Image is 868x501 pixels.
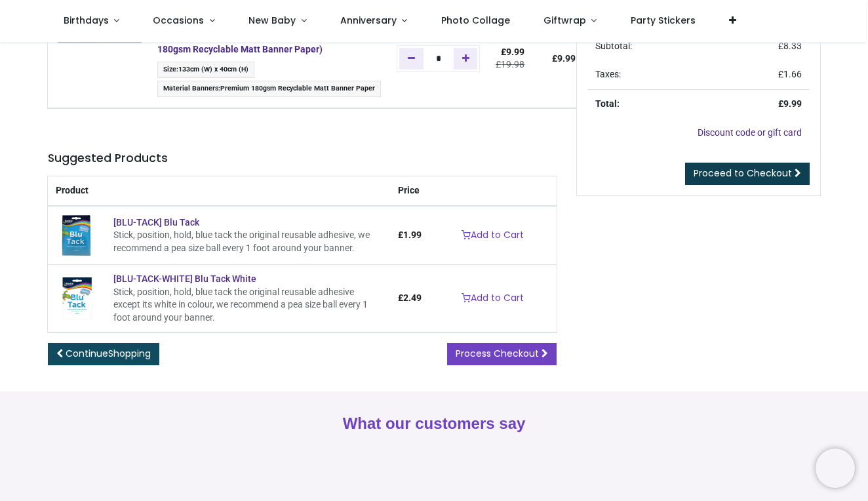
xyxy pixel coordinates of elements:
span: 8.33 [783,41,802,51]
span: £ [778,69,802,79]
span: : [157,62,255,78]
h5: Suggested Products [48,150,557,167]
span: £ [501,47,524,57]
span: 1.99 [403,230,422,240]
span: 2.49 [403,292,422,303]
iframe: Brevo live chat [816,449,855,488]
span: New Baby [248,14,296,27]
span: 9.99 [783,98,802,109]
a: Remove one [399,48,424,69]
span: Proceed to Checkout [694,167,792,180]
span: £ [398,230,422,240]
span: Continue [66,347,151,360]
td: Subtotal: [587,32,715,61]
span: 1.66 [783,69,802,79]
th: Product [48,176,390,206]
span: 133cm (W) x 40cm (H) [178,65,248,73]
strong: Total: [595,98,620,109]
span: £ [398,292,422,303]
a: Add to Cart [453,287,532,310]
a: [BLU-TACK] Blu Tack [113,217,199,228]
span: 9.99 [557,53,576,64]
div: Stick, position, hold, blue tack the original reusable adhesive except its white in colour, we re... [113,286,382,325]
a: Proceed to Checkout [685,163,810,185]
span: Process Checkout [456,347,539,360]
span: Occasions [153,14,204,27]
del: £ [496,59,524,70]
a: Discount code or gift card [698,127,802,138]
span: 9.99 [506,47,524,57]
span: Premium 180gsm Recyclable Matt Banner Paper [220,84,375,92]
th: Price [390,176,429,206]
a: [BLU-TACK] Blu Tack [56,230,98,240]
span: Birthdays [64,14,109,27]
h2: What our customers say [48,412,821,435]
a: [BLU-TACK-WHITE] Blu Tack White [113,273,256,284]
a: Process Checkout [447,343,557,365]
div: Stick, position, hold, blue tack the original reusable adhesive, we recommend a pea size ball eve... [113,229,382,254]
span: 19.98 [501,59,524,70]
a: ContinueShopping [48,343,159,365]
span: Shopping [108,347,151,360]
a: [BLU-TACK-WHITE] Blu Tack White [56,292,98,303]
span: Material Banners [163,84,218,92]
img: [BLU-TACK-WHITE] Blu Tack White [56,277,98,319]
a: Add one [454,48,478,69]
td: Taxes: [587,60,715,89]
span: Giftwrap [543,14,586,27]
strong: £ [778,98,802,109]
img: [BLU-TACK] Blu Tack [56,214,98,256]
span: : [157,81,382,97]
span: Size [163,65,176,73]
span: £ [778,41,802,51]
span: Anniversary [340,14,397,27]
span: Party Stickers [631,14,696,27]
span: Photo Collage [441,14,510,27]
b: £ [552,53,576,64]
a: Add to Cart [453,224,532,247]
